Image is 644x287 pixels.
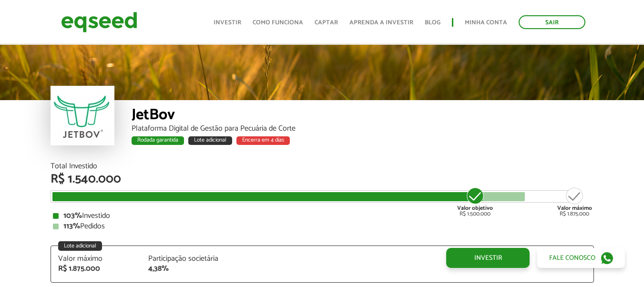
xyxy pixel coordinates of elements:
a: Minha conta [465,20,507,26]
div: Total Investido [51,163,594,170]
div: R$ 1.875.000 [557,186,592,217]
div: JetBov [132,107,594,125]
strong: 113% [63,220,80,233]
div: Encerra em 4 dias [236,136,290,145]
div: Plataforma Digital de Gestão para Pecuária de Corte [132,125,594,133]
div: Pedidos [53,223,592,230]
div: R$ 1.875.000 [58,265,134,273]
strong: Valor objetivo [457,204,493,213]
a: Investir [214,20,241,26]
a: Sair [519,15,585,29]
div: Valor máximo [58,255,134,263]
a: Investir [446,248,530,268]
div: Investido [53,212,592,220]
div: Participação societária [148,255,225,263]
div: Lote adicional [188,136,232,145]
img: EqSeed [61,10,137,35]
div: R$ 1.500.000 [457,186,493,217]
div: R$ 1.540.000 [51,173,594,185]
a: Aprenda a investir [349,20,413,26]
div: Rodada garantida [132,136,184,145]
a: Captar [315,20,338,26]
div: Lote adicional [58,241,102,251]
strong: Valor máximo [557,204,592,213]
a: Como funciona [253,20,303,26]
div: 4,38% [148,265,225,273]
a: Fale conosco [537,248,625,268]
a: Blog [425,20,440,26]
strong: 103% [63,209,82,222]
